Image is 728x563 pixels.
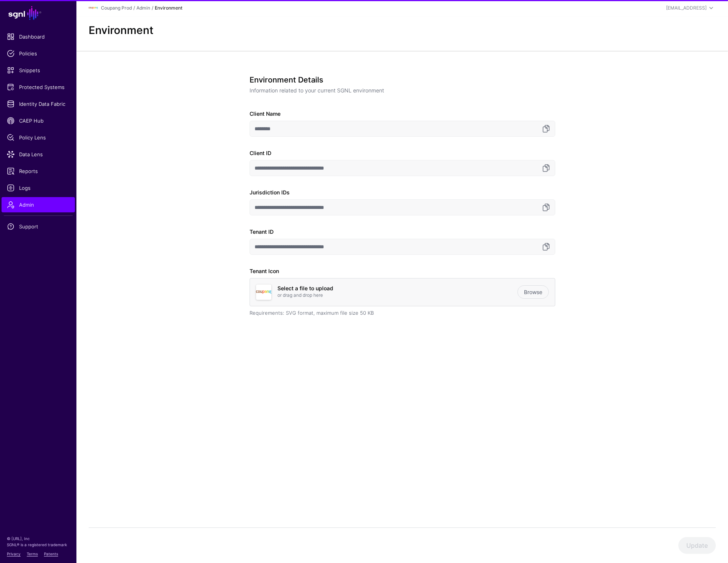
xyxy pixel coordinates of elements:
[101,5,132,11] a: Coupang Prod
[250,309,555,317] div: Requirements: SVG format, maximum file size 50 KB
[666,5,707,11] div: [EMAIL_ADDRESS]
[7,33,70,40] span: Dashboard
[2,113,75,128] a: CAEP Hub
[7,223,70,230] span: Support
[89,3,98,13] img: svg+xml;base64,PHN2ZyBpZD0iTG9nbyIgeG1sbnM9Imh0dHA6Ly93d3cudzMub3JnLzIwMDAvc3ZnIiB3aWR0aD0iMTIxLj...
[150,5,155,11] div: /
[7,100,70,108] span: Identity Data Fabric
[7,167,70,175] span: Reports
[7,552,21,556] a: Privacy
[2,63,75,78] a: Snippets
[5,5,72,21] a: SGNL
[2,163,75,179] a: Reports
[7,201,70,209] span: Admin
[256,285,271,300] img: svg+xml;base64,PHN2ZyBpZD0iTG9nbyIgeG1sbnM9Imh0dHA6Ly93d3cudzMub3JnLzIwMDAvc3ZnIiB3aWR0aD0iMTIxLj...
[44,552,58,556] a: Patents
[27,552,38,556] a: Terms
[250,149,271,157] label: Client ID
[2,130,75,145] a: Policy Lens
[250,267,279,275] label: Tenant Icon
[7,535,70,542] p: © [URL], Inc
[250,228,274,236] label: Tenant ID
[277,292,517,299] p: or drag and drop here
[7,50,70,57] span: Policies
[517,285,549,299] a: Browse
[7,83,70,91] span: Protected Systems
[7,184,70,192] span: Logs
[132,5,136,11] div: /
[7,542,70,548] p: SGNL® is a registered trademark
[7,150,70,158] span: Data Lens
[89,24,716,37] h2: Environment
[277,285,517,292] h4: Select a file to upload
[250,75,549,84] h3: Environment Details
[136,5,150,11] a: Admin
[2,46,75,61] a: Policies
[2,29,75,44] a: Dashboard
[7,134,70,141] span: Policy Lens
[7,117,70,125] span: CAEP Hub
[7,66,70,74] span: Snippets
[250,86,549,94] p: Information related to your current SGNL environment
[250,188,290,196] label: Jurisdiction IDs
[2,147,75,162] a: Data Lens
[155,5,182,11] strong: Environment
[2,197,75,212] a: Admin
[2,96,75,112] a: Identity Data Fabric
[2,79,75,95] a: Protected Systems
[250,110,280,118] label: Client Name
[2,180,75,196] a: Logs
